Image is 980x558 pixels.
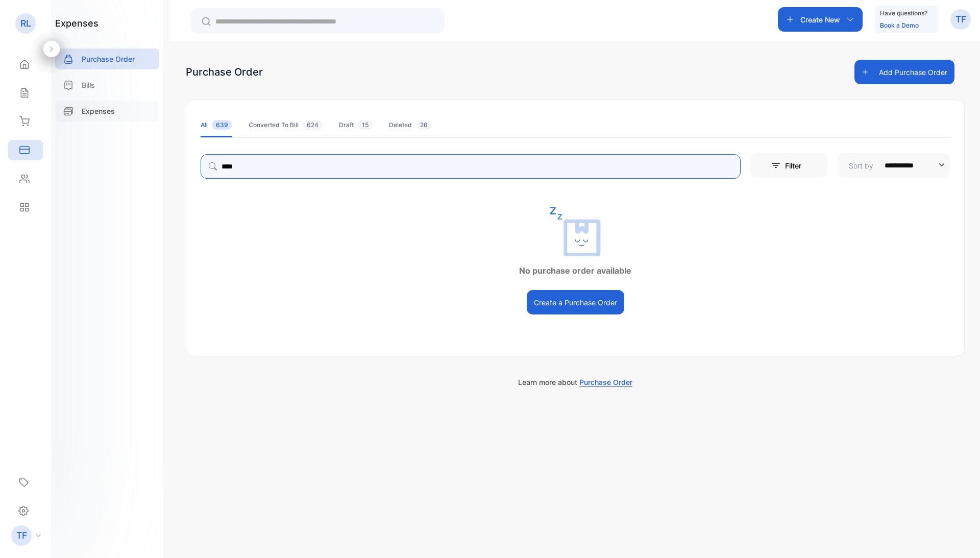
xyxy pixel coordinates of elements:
div: Deleted [389,120,432,130]
button: Create New [778,7,863,32]
span: 624 [303,120,323,130]
div: Draft [339,120,373,130]
p: Learn more about [186,377,965,387]
p: TF [16,529,27,542]
button: Sort by [838,153,950,178]
img: empty state [550,207,601,256]
p: TF [955,13,966,26]
div: Converted To Bill [249,120,323,130]
div: Purchase Order [186,64,263,80]
a: Expenses [55,101,159,122]
button: TF [950,7,971,32]
button: Add Purchase Order [854,60,954,84]
p: Bills [82,80,95,90]
span: 639 [212,120,232,130]
p: No purchase order available [186,264,964,277]
div: All [201,120,232,130]
span: 15 [358,120,373,130]
a: Book a Demo [880,21,919,29]
a: Purchase Order [55,48,159,69]
a: Bills [55,75,159,95]
button: Create a Purchase Order [527,290,624,314]
h1: expenses [55,16,99,30]
span: 26 [416,120,432,130]
span: Purchase Order [579,378,632,387]
p: Expenses [82,106,115,116]
p: Have questions? [880,8,927,18]
p: Sort by [849,160,873,171]
p: Create New [800,14,840,25]
button: Open LiveChat chat widget [8,4,39,35]
p: Purchase Order [82,54,135,64]
p: RL [20,17,31,30]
